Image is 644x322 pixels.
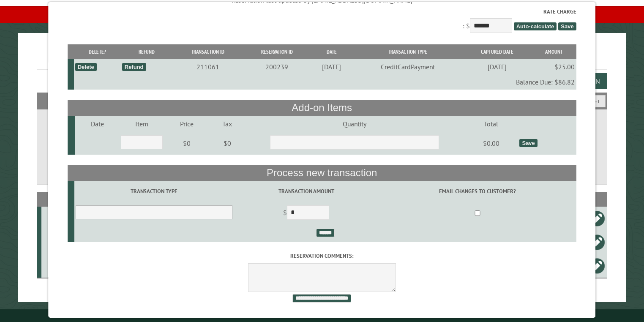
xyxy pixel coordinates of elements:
[243,44,311,59] th: Reservation ID
[172,59,243,74] td: 211061
[45,214,74,223] div: 34
[520,139,538,147] div: Save
[68,165,576,181] th: Process new transaction
[532,44,576,59] th: Amount
[532,59,576,74] td: $25.00
[68,8,576,16] label: Rate Charge
[68,8,576,35] div: : $
[311,59,353,74] td: [DATE]
[74,74,576,90] td: Balance Due: $86.82
[122,63,146,71] div: Refund
[235,187,378,195] label: Transaction Amount
[37,93,607,109] h2: Filters
[234,202,379,225] td: $
[74,44,121,59] th: Delete?
[121,44,172,59] th: Refund
[76,187,232,195] label: Transaction Type
[164,131,210,155] td: $0
[41,192,76,207] th: Site
[380,187,575,195] label: Email changes to customer?
[210,131,245,155] td: $0
[45,262,74,270] div: 32
[37,46,607,70] h1: Reservations
[75,116,120,131] td: Date
[120,116,164,131] td: Item
[559,22,576,30] span: Save
[353,59,463,74] td: CreditCardPayment
[274,313,370,318] small: © Campground Commander LLC. All rights reserved.
[311,44,353,59] th: Date
[514,22,557,30] span: Auto-calculate
[463,44,532,59] th: Captured Date
[75,63,97,71] div: Delete
[243,59,311,74] td: 200239
[45,238,74,246] div: 33
[68,252,576,260] label: Reservation comments:
[464,116,518,131] td: Total
[172,44,243,59] th: Transaction ID
[164,116,210,131] td: Price
[210,116,245,131] td: Tax
[245,116,464,131] td: Quantity
[353,44,463,59] th: Transaction Type
[463,59,532,74] td: [DATE]
[464,131,518,155] td: $0.00
[68,100,576,116] th: Add-on Items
